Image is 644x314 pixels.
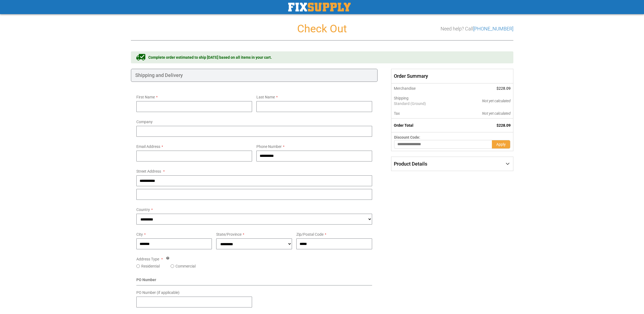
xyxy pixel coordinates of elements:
[496,142,506,147] span: Apply
[141,263,160,269] label: Residential
[136,290,180,295] span: PO Number (if applicable)
[131,69,378,82] div: Shipping and Delivery
[136,232,143,237] span: City
[148,55,272,60] span: Complete order estimated to ship [DATE] based on all items in your cart.
[131,23,513,35] h1: Check Out
[175,263,196,269] label: Commercial
[391,69,513,83] span: Order Summary
[441,26,513,32] h3: Need help? Call
[394,101,453,106] span: Standard (Ground)
[136,144,160,149] span: Email Address
[256,95,275,99] span: Last Name
[136,277,372,285] div: PO Number
[391,83,455,93] th: Merchandise
[394,135,420,139] span: Discount Code:
[136,169,161,173] span: Street Address
[136,120,153,124] span: Company
[497,123,511,128] span: $228.09
[394,123,413,128] strong: Order Total
[136,257,159,261] span: Address Type
[256,144,282,149] span: Phone Number
[482,99,511,103] span: Not yet calculated
[296,232,323,237] span: Zip/Postal Code
[136,95,155,99] span: First Name
[497,86,511,91] span: $228.09
[394,96,409,100] span: Shipping
[492,140,510,149] button: Apply
[391,108,455,119] th: Tax
[288,3,351,11] img: Fix Industrial Supply
[136,207,150,212] span: Country
[288,3,351,11] a: store logo
[482,111,511,116] span: Not yet calculated
[216,232,241,237] span: State/Province
[473,26,513,32] a: [PHONE_NUMBER]
[394,161,427,167] span: Product Details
